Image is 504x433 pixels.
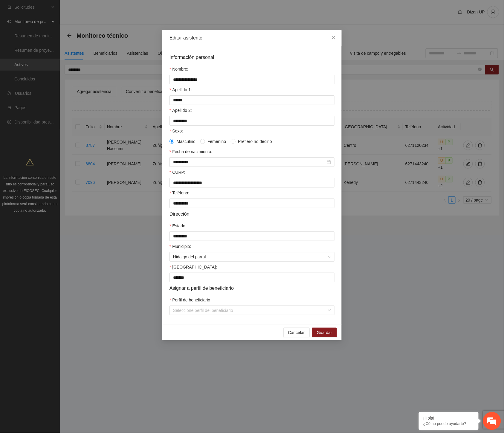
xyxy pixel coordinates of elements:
[169,169,185,176] label: CURP:
[98,3,112,17] div: Minimizar ventana de chat en vivo
[169,148,212,155] label: Fecha de nacimiento:
[169,231,335,241] input: Estado:
[169,54,214,61] span: Información personal
[169,178,335,187] input: CURP:
[169,95,335,105] input: Apellido 1:
[169,66,188,72] label: Nombre:
[169,190,189,196] label: Teléfono:
[31,31,100,38] div: Chatee con nosotros ahora
[173,159,326,165] input: Fecha de nacimiento:
[169,243,191,250] label: Municipio:
[283,328,310,337] button: Cancelar
[169,75,335,84] input: Nombre:
[236,138,274,145] span: Prefiero no decirlo
[174,138,198,145] span: Masculino
[169,284,234,292] span: Asignar a perfil de beneficiario
[423,416,474,421] div: ¡Hola!
[169,107,192,114] label: Apellido 2:
[173,252,331,261] span: Hidalgo del parral
[169,116,335,126] input: Apellido 2:
[169,199,335,208] input: Teléfono:
[173,306,327,315] input: Perfil de beneficiario
[169,86,192,93] label: Apellido 1:
[169,128,183,134] label: Sexo:
[169,297,210,303] label: Perfil de beneficiario
[3,163,114,184] textarea: Escriba su mensaje y pulse “Intro”
[35,80,83,140] span: Estamos en línea.
[317,329,332,336] span: Guardar
[423,422,474,426] p: ¿Cómo puedo ayudarte?
[326,30,342,46] button: Close
[331,35,336,40] span: close
[169,210,190,218] span: Dirección
[288,329,305,336] span: Cancelar
[169,35,335,41] div: Editar asistente
[312,328,337,337] button: Guardar
[169,273,335,282] input: Colonia:
[169,264,217,270] label: Colonia:
[205,138,228,145] span: Femenino
[169,222,187,229] label: Estado:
